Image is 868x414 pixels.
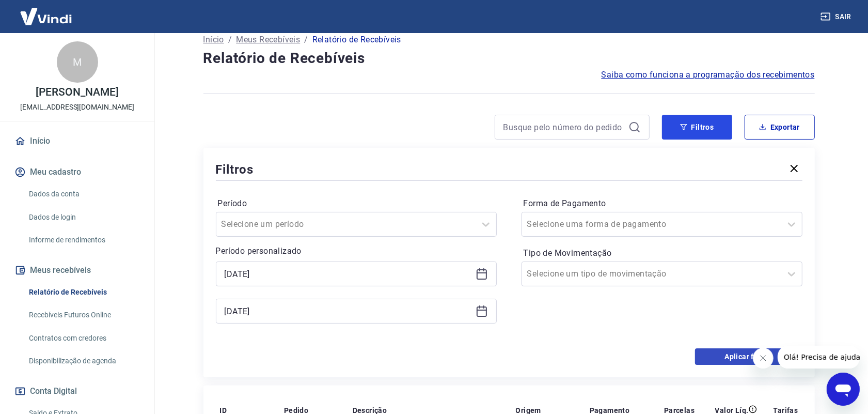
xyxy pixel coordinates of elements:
[225,266,471,282] input: Data inicial
[236,34,300,46] a: Meus Recebíveis
[827,373,860,406] iframe: Botão para abrir a janela de mensagens
[57,41,98,83] div: M
[25,350,142,372] a: Disponibilização de agenda
[304,34,308,46] p: /
[753,348,774,369] iframe: Fechar mensagem
[6,7,87,16] span: Olá! Precisa de ajuda?
[503,119,624,135] input: Busque pelo número do pedido
[524,197,800,210] label: Forma de Pagamento
[25,282,142,303] a: Relatório de Recebíveis
[216,245,497,257] p: Período personalizado
[818,7,856,26] button: Sair
[228,34,232,46] p: /
[36,87,118,98] p: [PERSON_NAME]
[216,161,254,178] h5: Filtros
[203,48,815,69] h4: Relatório de Recebíveis
[524,247,800,259] label: Tipo de Movimentação
[12,1,80,32] img: Vindi
[25,229,142,251] a: Informe de rendimentos
[745,115,815,140] button: Exportar
[20,102,134,113] p: [EMAIL_ADDRESS][DOMAIN_NAME]
[695,348,802,365] button: Aplicar filtros
[662,115,732,140] button: Filtros
[12,161,142,183] button: Meu cadastro
[312,34,401,46] p: Relatório de Recebíveis
[25,328,142,349] a: Contratos com credores
[203,34,224,46] a: Início
[12,259,142,282] button: Meus recebíveis
[778,346,860,369] iframe: Mensagem da empresa
[12,130,142,152] a: Início
[225,303,471,319] input: Data final
[602,69,815,81] a: Saiba como funciona a programação dos recebimentos
[25,304,142,326] a: Recebíveis Futuros Online
[12,380,142,403] button: Conta Digital
[218,197,495,210] label: Período
[25,207,142,228] a: Dados de login
[25,183,142,205] a: Dados da conta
